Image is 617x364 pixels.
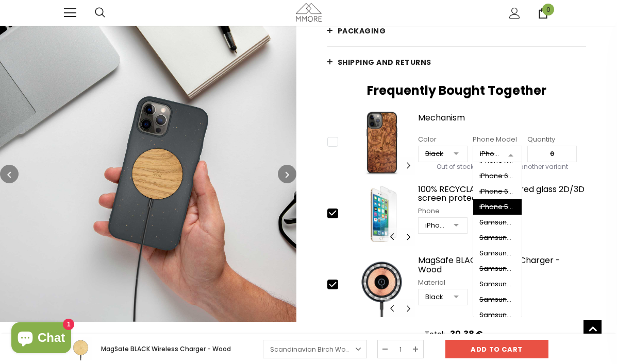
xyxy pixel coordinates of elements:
a: 100% RECYCLABLE Tempered glass 2D/3D screen protector [418,185,586,203]
a: PACKAGING [327,15,586,46]
img: Mechanism image 0 [348,111,416,175]
div: Samsung Galaxy S22 Ultra [479,218,515,227]
a: Scandinavian Birch Wood -€23.90EUR [263,340,367,358]
div: Phone Model [473,134,522,145]
img: MagSafe BLACK Wireless Charger - Wood image 7 [348,253,416,317]
div: iPhone 6/6S/7/8/SE2/SE3 [425,220,446,231]
div: iPhone 12 Pro Max [480,149,501,159]
div: Color [418,134,468,145]
a: MagSafe BLACK Wireless Charger - Wood [418,256,586,274]
div: Out of stock, please select another variant [418,164,586,175]
div: Samsung Galaxy S21 Ultra [479,265,515,273]
div: Quantity [527,134,577,145]
div: Material [418,278,468,288]
h2: Frequently Bought Together [327,83,586,98]
div: iPhone 5/5S [479,203,515,211]
div: Samsung Galaxy S22 Plus [479,234,515,242]
a: 0 [538,8,548,19]
span: Shipping and returns [338,57,431,67]
a: Shipping and returns [327,47,586,78]
div: iPhone 6/6S/7/8 PLUS [479,172,515,180]
div: Phone [418,206,468,216]
div: Black [425,149,446,159]
a: Mechanism [418,113,586,131]
inbox-online-store-chat: Shopify online store chat [8,322,74,356]
img: MMORE Cases [296,3,322,21]
div: Samsung Galaxy S22 [479,249,515,257]
span: PACKAGING [338,26,386,36]
img: Screen Protector iPhone SE 2 [348,182,416,246]
div: iPhone 6/6S/7/8/SE2/SE3 [479,187,515,196]
span: 0 [542,4,554,15]
input: Add to cart [445,340,548,358]
span: MagSafe BLACK Wireless Charger - Wood [101,344,231,353]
